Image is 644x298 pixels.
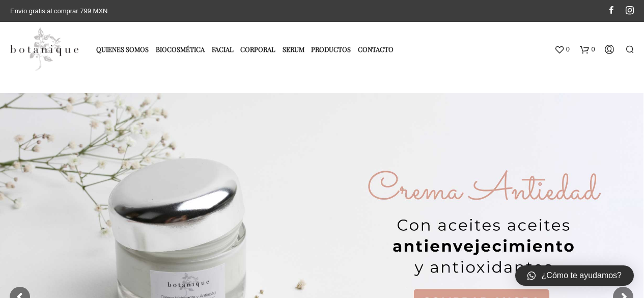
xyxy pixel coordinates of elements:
[542,269,622,282] span: ¿Cómo te ayudamos?
[358,41,399,58] a: Contacto
[96,41,154,58] a: Quienes somos
[515,265,634,286] a: ¿Cómo te ayudamos?
[283,41,310,58] a: Serum
[554,41,570,57] a: 0
[592,41,595,57] span: 0
[311,41,356,58] a: Productos
[240,41,281,58] a: Corporal
[156,41,210,58] a: Biocosmética
[10,27,78,71] img: Productos elaborados con ingredientes naturales
[580,41,595,57] a: 0
[566,41,570,57] span: 0
[212,41,239,58] a: Facial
